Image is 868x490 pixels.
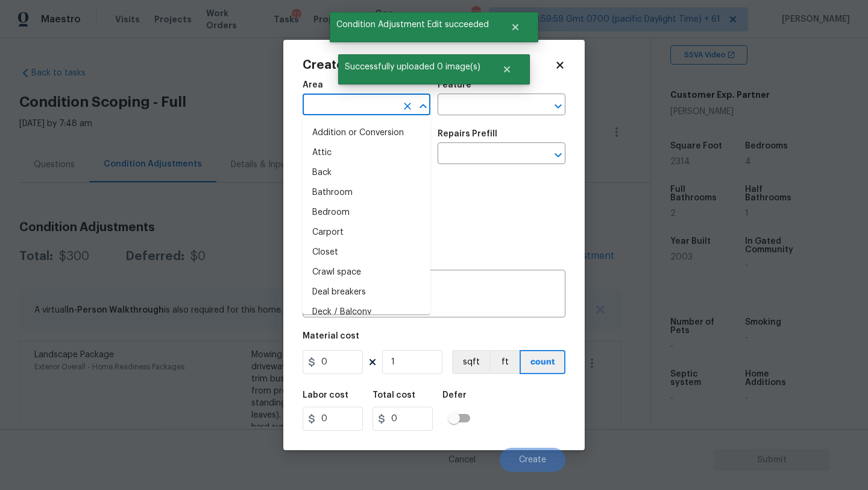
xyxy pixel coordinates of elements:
[303,332,359,340] h5: Material cost
[303,223,430,243] li: Carport
[303,183,430,203] li: Bathroom
[303,81,323,89] h5: Area
[550,98,567,115] button: Open
[338,54,487,80] span: Successfully uploaded 0 image(s)
[495,15,535,39] button: Close
[303,282,430,302] li: Deal breakers
[303,243,430,262] li: Closet
[330,12,495,37] span: Condition Adjustment Edit succeeded
[415,98,432,115] button: Close
[500,448,565,472] button: Create
[303,302,430,322] li: Deck / Balcony
[442,391,467,399] h5: Defer
[520,350,565,374] button: count
[373,391,415,399] h5: Total cost
[303,143,430,163] li: Attic
[303,262,430,282] li: Crawl space
[519,456,546,465] span: Create
[487,57,527,81] button: Close
[303,123,430,143] li: Addition or Conversion
[399,98,416,115] button: Clear
[438,81,471,89] h5: Feature
[452,350,489,374] button: sqft
[303,59,555,71] h2: Create Condition Adjustment
[303,391,348,399] h5: Labor cost
[303,163,430,183] li: Back
[303,203,430,223] li: Bedroom
[429,448,495,472] button: Cancel
[489,350,520,374] button: ft
[438,130,497,138] h5: Repairs Prefill
[550,147,567,164] button: Open
[448,456,476,465] span: Cancel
